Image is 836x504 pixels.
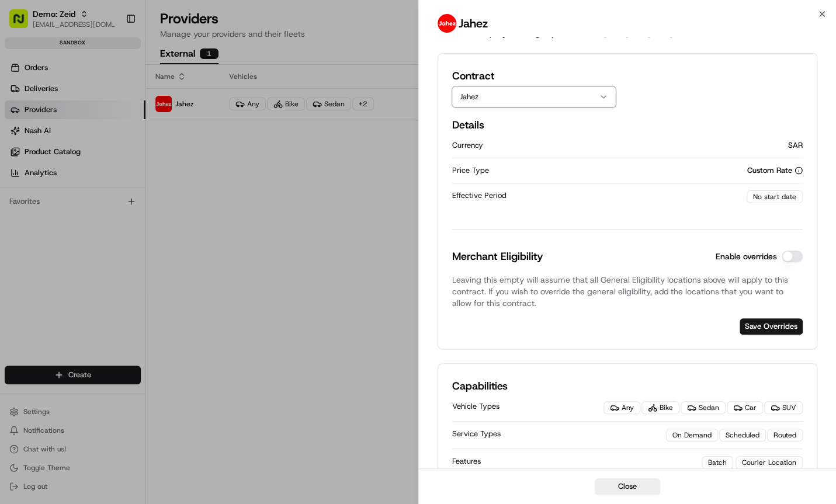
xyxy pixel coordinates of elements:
label: Enable overrides [716,252,777,260]
h3: Merchant Eligibility [452,248,543,265]
h2: Contract [452,68,616,84]
p: Leaving this empty will assume that all General Eligibility locations above will apply to this co... [452,274,803,309]
h2: Jahez [459,15,488,32]
div: Effective Period [452,190,747,201]
div: No start date [747,190,803,203]
div: Sedan [681,401,726,414]
div: Routed [767,429,803,442]
div: 💻 [99,170,108,179]
img: 1736555255976-a54dd68f-1ca7-489b-9aae-adbdc363a1c4 [12,111,33,132]
button: Save Overrides [740,318,803,335]
button: Close [595,478,660,495]
div: On Demand [666,429,718,442]
div: Bike [641,401,679,414]
h2: Details [452,117,803,133]
input: Clear [30,75,193,87]
div: SAR [788,140,803,151]
p: Welcome 👋 [12,46,213,65]
div: SUV [764,401,803,414]
img: jahez.png [438,14,456,33]
div: Price Type [452,165,748,176]
div: Courier Location [736,456,803,469]
a: Powered byPylon [82,197,141,206]
div: Vehicle Types [452,401,604,412]
span: Pylon [116,197,141,206]
h2: Capabilities [452,378,803,394]
div: Custom Rate [747,165,803,176]
button: Start new chat [199,114,213,128]
div: Features [452,456,702,467]
div: Batch [702,456,733,469]
img: Nash [12,11,35,34]
div: Any [603,401,640,414]
div: Service Types [452,429,667,439]
a: 📗Knowledge Base [7,164,94,185]
span: API Documentation [110,169,188,180]
div: Currency [452,140,789,151]
div: Car [727,401,763,414]
div: Scheduled [719,429,766,442]
div: Start new chat [40,111,192,123]
div: 📗 [12,170,21,179]
a: 💻API Documentation [94,164,192,185]
span: Knowledge Base [23,169,89,180]
div: We're available if you need us! [40,123,148,132]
